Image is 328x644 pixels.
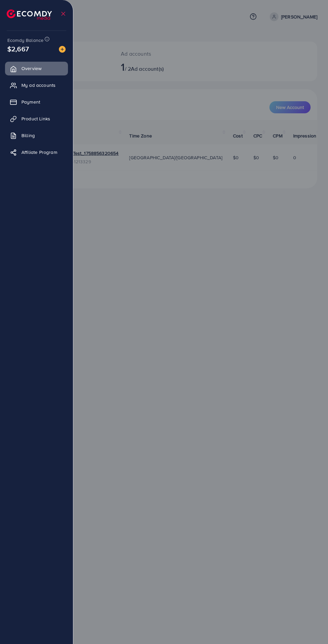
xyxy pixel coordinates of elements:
span: Billing [21,132,35,139]
a: Overview [5,62,68,75]
a: Product Links [5,112,68,125]
span: Product Links [21,115,50,122]
span: Overview [21,65,42,72]
span: Ecomdy Balance [7,37,44,44]
img: logo [7,9,52,20]
span: My ad accounts [21,82,56,89]
a: Billing [5,129,68,142]
span: Payment [21,99,40,105]
span: $2,667 [7,44,29,54]
iframe: Chat [300,614,323,639]
span: Affiliate Program [21,149,57,156]
a: My ad accounts [5,78,68,92]
a: Payment [5,95,68,109]
img: image [59,46,66,53]
a: Affiliate Program [5,145,68,159]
